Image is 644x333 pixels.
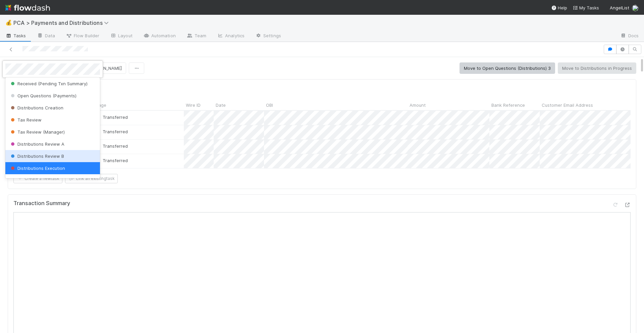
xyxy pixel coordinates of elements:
[9,129,65,135] span: Tax Review (Manager)
[9,178,69,183] span: Distributions in Progress
[9,141,64,147] span: Distributions Review A
[9,105,63,110] span: Distributions Creation
[9,117,42,123] span: Tax Review
[9,153,64,159] span: Distributions Review B
[9,93,76,98] span: Open Questions (Payments)
[9,81,88,86] span: Received (Pending Txn Summary)
[9,165,65,171] span: Distributions Execution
